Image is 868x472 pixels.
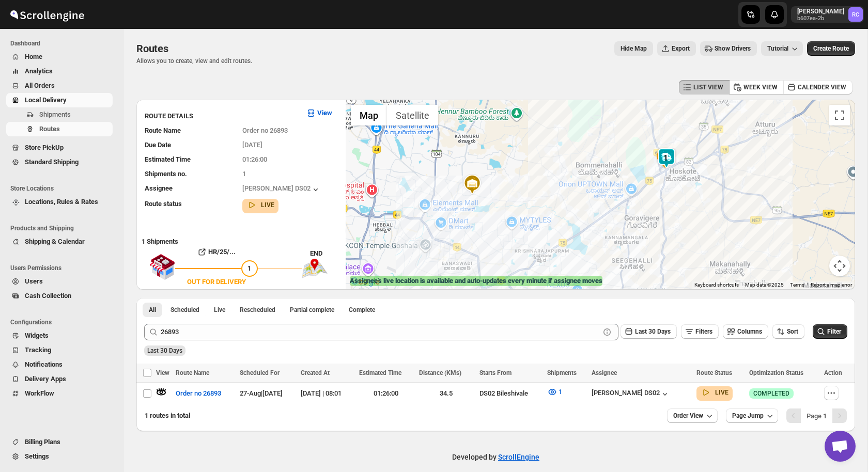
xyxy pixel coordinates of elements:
span: Notifications [25,360,63,368]
h3: ROUTE DETAILS [145,111,298,121]
button: Map action label [614,41,653,56]
span: CALENDER VIEW [798,83,846,91]
button: Widgets [6,328,113,343]
button: HR/25/... [175,244,258,260]
div: END [310,248,340,259]
span: View [156,369,169,376]
span: Rescheduled [240,306,275,314]
span: Route status [145,200,182,208]
button: [PERSON_NAME] DS02 [592,389,670,399]
button: Show street map [351,105,387,125]
b: LIVE [715,389,729,396]
span: Shipments no. [145,170,187,178]
button: Notifications [6,357,113,372]
button: Columns [723,324,768,339]
div: 01:26:00 [359,388,413,399]
span: Action [824,369,842,376]
button: WorkFlow [6,386,113,401]
span: 01:26:00 [242,155,267,163]
label: Assignee's live location is available and auto-updates every minute if assignee moves [350,276,602,286]
span: 1 [559,388,562,396]
span: Order no 26893 [176,388,221,399]
span: WorkFlow [25,389,54,397]
button: All Orders [6,78,113,93]
button: LIST VIEW [679,80,730,95]
b: 1 [823,412,827,420]
span: Route Name [176,369,209,376]
input: Press enter after typing | Search Eg. Order no 26893 [161,324,600,340]
button: Locations, Rules & Rates [6,195,113,209]
span: Filters [695,328,712,335]
button: Order no 26893 [169,385,227,402]
span: Dashboard [10,39,117,48]
button: [PERSON_NAME] DS02 [242,184,321,195]
button: Billing Plans [6,435,113,449]
button: CALENDER VIEW [783,80,853,95]
div: 1 [655,148,676,168]
button: LIVE [701,387,729,398]
span: Local Delivery [25,96,67,104]
span: Tutorial [767,45,788,52]
span: Cash Collection [25,292,71,300]
p: b607ea-2b [797,15,844,22]
img: shop.svg [149,247,175,287]
p: [PERSON_NAME] [797,7,844,15]
span: Page Jump [732,412,764,420]
nav: Pagination [786,408,847,423]
b: LIVE [261,201,274,209]
span: Last 30 Days [147,347,182,354]
a: Terms (opens in new tab) [790,282,804,288]
div: DS02 Bileshivale [479,388,541,399]
span: 1 routes in total [145,412,190,419]
span: Columns [737,328,762,335]
button: Routes [6,122,113,136]
span: Assignee [592,369,617,376]
span: Rahul Chopra [848,7,863,22]
button: Filters [681,324,719,339]
span: Products and Shipping [10,224,117,232]
span: Page [807,412,827,420]
button: LIVE [246,200,274,210]
b: View [317,109,332,117]
button: Shipping & Calendar [6,234,113,249]
span: Last 30 Days [635,328,671,335]
span: Scheduled For [240,369,280,376]
span: 1 [242,170,246,178]
button: Order View [667,408,718,423]
a: Report a map error [811,282,852,288]
button: 1 [541,384,568,400]
div: [DATE] | 08:01 [301,388,353,399]
span: Created At [301,369,330,376]
span: Settings [25,452,49,460]
button: Export [657,41,696,56]
button: Show satellite imagery [387,105,438,125]
span: Route Name [145,127,181,134]
span: Route Status [696,369,732,376]
span: Optimization Status [749,369,803,376]
span: Delivery Apps [25,375,66,383]
p: Developed by [452,452,539,462]
button: Create Route [807,41,855,56]
span: Distance (KMs) [419,369,461,376]
span: Locations, Rules & Rates [25,198,98,206]
span: Complete [349,306,375,314]
a: ScrollEngine [498,453,539,461]
button: Users [6,274,113,289]
span: Configurations [10,318,117,326]
span: Routes [136,42,168,55]
button: Analytics [6,64,113,78]
button: All routes [143,303,162,317]
span: Standard Shipping [25,158,79,166]
button: Page Jump [726,408,778,423]
span: Estimated Time [145,155,191,163]
span: Estimated Time [359,369,401,376]
button: Settings [6,449,113,464]
button: Sort [772,324,804,339]
span: Sort [787,328,798,335]
span: COMPLETED [753,389,789,398]
span: Routes [39,125,60,133]
b: HR/25/... [208,248,236,256]
span: Analytics [25,67,53,75]
span: Shipments [547,369,577,376]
